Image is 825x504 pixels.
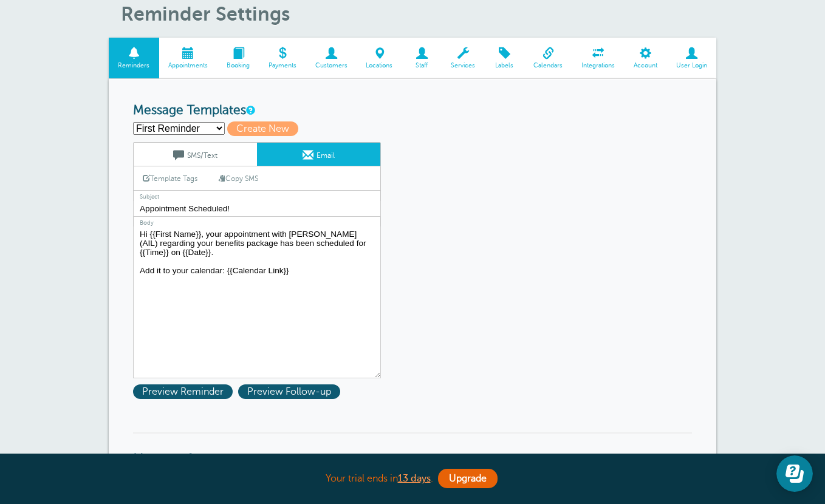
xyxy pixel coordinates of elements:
[485,38,524,78] a: Labels
[312,62,351,69] span: Customers
[357,38,402,78] a: Locations
[121,2,716,26] h1: Reminder Settings
[133,432,692,467] h3: Message Sequences
[666,38,716,78] a: User Login
[115,62,153,69] span: Reminders
[265,62,300,69] span: Payments
[134,143,257,166] a: SMS/Text
[363,62,396,69] span: Locations
[227,121,298,136] span: Create New
[133,103,692,118] h3: Message Templates
[246,106,253,114] a: This is the wording for your reminder and follow-up messages. You can create multiple templates i...
[398,473,431,484] a: 13 days
[209,167,267,190] a: Copy SMS
[217,38,259,78] a: Booking
[257,143,380,166] a: Email
[133,226,381,378] textarea: Hi {{First Name}}, your appointment with [PERSON_NAME] (AIL) regarding your benefits package has ...
[159,38,217,78] a: Appointments
[133,190,381,201] label: Subject
[402,38,442,78] a: Staff
[238,384,340,399] span: Preview Follow-up
[134,166,207,190] a: Template Tags
[491,62,518,69] span: Labels
[438,469,498,488] a: Upgrade
[306,38,357,78] a: Customers
[530,62,566,69] span: Calendars
[259,38,306,78] a: Payments
[572,38,625,78] a: Integrations
[224,62,253,69] span: Booking
[133,386,238,397] a: Preview Reminder
[630,62,660,69] span: Account
[133,384,233,399] span: Preview Reminder
[624,38,666,78] a: Account
[238,386,343,397] a: Preview Follow-up
[227,123,304,134] a: Create New
[442,38,485,78] a: Services
[776,455,813,492] iframe: Resource center
[165,62,211,69] span: Appointments
[578,62,618,69] span: Integrations
[448,62,479,69] span: Services
[133,217,381,227] label: Body
[109,466,716,492] div: Your trial ends in .
[673,62,710,69] span: User Login
[408,62,436,69] span: Staff
[524,38,572,78] a: Calendars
